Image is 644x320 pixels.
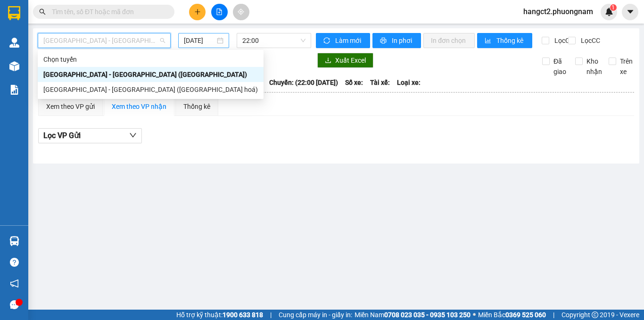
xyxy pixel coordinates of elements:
span: Lọc CC [577,35,602,46]
span: hangct2.phuongnam [516,6,601,17]
input: Tìm tên, số ĐT hoặc mã đơn [52,7,163,17]
button: file-add [211,4,228,20]
button: bar-chartThống kê [477,33,532,48]
span: Số xe: [345,77,363,88]
img: icon-new-feature [605,8,613,16]
span: Lọc VP Gửi [43,130,81,141]
span: notification [10,279,19,288]
div: [GEOGRAPHIC_DATA] - [GEOGRAPHIC_DATA] ([GEOGRAPHIC_DATA]) [43,69,258,80]
strong: 0708 023 035 - 0935 103 250 [384,311,471,319]
button: aim [233,4,249,20]
span: copyright [592,312,598,318]
div: Nha Trang - Sài Gòn (Hàng hoá) [38,82,264,97]
div: Chọn tuyến [38,52,264,67]
span: file-add [216,8,223,15]
span: 22:00 [242,33,305,48]
img: warehouse-icon [9,61,19,71]
div: Xem theo VP gửi [46,101,95,112]
span: sync [323,37,331,45]
span: Kho nhận [583,56,606,77]
div: [GEOGRAPHIC_DATA] - [GEOGRAPHIC_DATA] ([GEOGRAPHIC_DATA] hoá) [43,84,258,95]
span: message [10,300,19,309]
button: caret-down [622,4,638,20]
sup: 1 [610,4,617,11]
strong: 0369 525 060 [505,311,546,319]
span: down [129,131,137,139]
button: Lọc VP Gửi [38,128,142,143]
span: | [553,310,554,320]
img: logo-vxr [8,6,20,20]
span: plus [194,8,201,15]
span: Thống kê [496,35,525,46]
span: search [39,8,46,15]
div: Sài Gòn - Nha Trang (Hàng Hoá) [38,67,264,82]
span: In phơi [392,35,413,46]
span: Loại xe: [397,77,421,88]
span: Trên xe [616,56,636,77]
span: Miền Nam [355,310,471,320]
span: aim [238,8,244,15]
img: warehouse-icon [9,38,19,48]
input: 15/10/2025 [184,35,215,46]
span: Làm mới [335,35,363,46]
button: downloadXuất Excel [317,53,373,68]
strong: 1900 633 818 [223,311,263,319]
span: ⚪️ [473,313,476,317]
span: Tài xế: [370,77,390,88]
button: syncLàm mới [316,33,370,48]
span: Đã giao [550,56,570,77]
img: warehouse-icon [9,236,19,246]
img: solution-icon [9,85,19,95]
span: question-circle [10,258,19,267]
span: Sài Gòn - Nha Trang (Hàng Hoá) [43,33,165,48]
span: Miền Bắc [478,310,546,320]
span: bar-chart [485,37,493,45]
span: Cung cấp máy in - giấy in: [279,310,352,320]
span: Chuyến: (22:00 [DATE]) [269,77,338,88]
button: plus [189,4,206,20]
div: Thống kê [183,101,210,112]
div: Chọn tuyến [43,54,258,65]
span: printer [380,37,388,45]
div: Xem theo VP nhận [112,101,166,112]
span: Lọc CR [551,35,575,46]
span: 1 [611,4,615,11]
span: | [270,310,272,320]
span: caret-down [626,8,635,16]
button: printerIn phơi [372,33,421,48]
button: In đơn chọn [423,33,475,48]
span: Hỗ trợ kỹ thuật: [176,310,263,320]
